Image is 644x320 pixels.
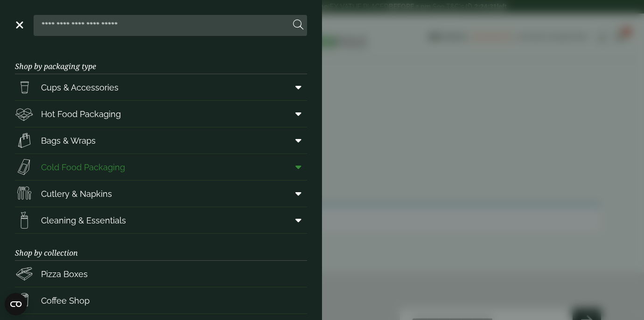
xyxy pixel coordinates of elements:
[41,161,125,174] span: Cold Food Packaging
[41,214,126,227] span: Cleaning & Essentials
[41,268,88,280] span: Pizza Boxes
[15,234,307,261] h3: Shop by collection
[15,181,307,207] a: Cutlery & Napkins
[41,134,96,147] span: Bags & Wraps
[15,154,307,180] a: Cold Food Packaging
[15,78,34,97] img: PintNhalf_cup.svg
[41,294,90,307] span: Coffee Shop
[15,104,34,123] img: Deli_box.svg
[15,158,34,176] img: Sandwich_box.svg
[15,184,34,203] img: Cutlery.svg
[15,291,34,310] img: HotDrink_paperCup.svg
[15,101,307,127] a: Hot Food Packaging
[15,127,307,153] a: Bags & Wraps
[41,188,112,200] span: Cutlery & Napkins
[41,108,121,120] span: Hot Food Packaging
[15,207,307,233] a: Cleaning & Essentials
[41,81,119,94] span: Cups & Accessories
[15,261,307,287] a: Pizza Boxes
[15,264,34,283] img: Pizza_boxes.svg
[15,74,307,100] a: Cups & Accessories
[15,211,34,230] img: open-wipe.svg
[5,293,27,315] button: Open CMP widget
[15,131,34,150] img: Paper_carriers.svg
[15,47,307,74] h3: Shop by packaging type
[15,287,307,313] a: Coffee Shop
